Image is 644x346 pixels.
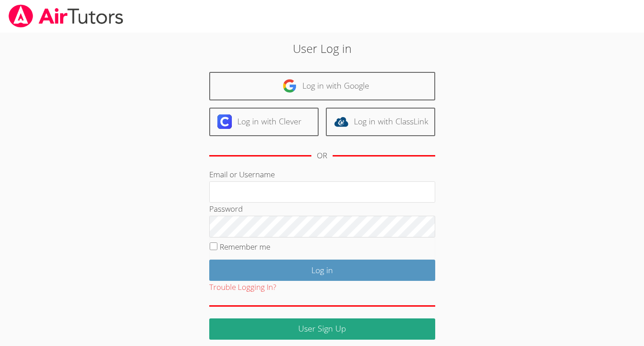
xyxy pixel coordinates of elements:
[209,281,276,294] button: Trouble Logging In?
[209,204,243,214] label: Password
[148,40,496,57] h2: User Log in
[209,318,435,340] a: User Sign Up
[209,169,275,180] label: Email or Username
[326,108,435,136] a: Log in with ClassLink
[282,79,297,93] img: google-logo-50288ca7cdecda66e5e0955fdab243c47b7ad437acaf1139b6f446037453330a.svg
[209,108,319,136] a: Log in with Clever
[209,260,435,281] input: Log in
[220,242,270,252] label: Remember me
[8,5,124,28] img: airtutors_banner-c4298cdbf04f3fff15de1276eac7730deb9818008684d7c2e4769d2f7ddbe033.png
[317,149,327,162] div: OR
[217,114,232,129] img: clever-logo-6eab21bc6e7a338710f1a6ff85c0baf02591cd810cc4098c63d3a4b26e2feb20.svg
[334,114,348,129] img: classlink-logo-d6bb404cc1216ec64c9a2012d9dc4662098be43eaf13dc465df04b49fa7ab582.svg
[209,72,435,100] a: Log in with Google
